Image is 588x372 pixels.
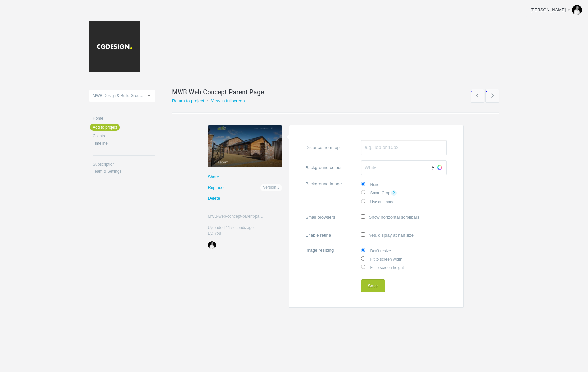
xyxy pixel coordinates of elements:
[306,210,447,223] label: Show horizontal scrollbars
[530,7,566,13] div: [PERSON_NAME]
[306,140,353,153] span: Distance from top
[525,3,585,17] a: [PERSON_NAME]
[485,89,499,103] a: →
[361,246,447,255] label: Don’t resize
[429,163,435,172] a: Auto
[208,241,216,249] a: View all by you
[306,180,353,189] span: Background image
[172,98,204,103] a: Return to project
[208,193,282,203] a: Delete
[208,225,254,236] span: Uploaded 11 seconds ago By: You
[306,232,361,237] span: Enable retina
[89,21,140,72] img: cgdesign-logo_20181107023645.jpg
[361,279,385,293] button: Save
[172,87,483,97] a: MWB Web Concept Parent Page
[211,98,245,103] a: View in fullscreen
[572,5,582,15] img: b266d24ef14a10db8de91460bb94a5c0
[93,93,157,98] span: MWB Design & Build Group Website
[361,248,365,252] input: Don’t resize
[306,228,447,241] label: Yes, display at half size
[306,160,353,173] span: Background colour
[361,180,447,188] label: None
[361,182,365,186] input: None
[435,163,445,172] a: Choose
[361,214,365,219] input: Small browsersShow horizontal scrollbars
[93,134,155,138] a: Clients
[361,263,447,271] label: Fit to screen height
[361,265,365,269] input: Fit to screen height
[361,232,365,237] input: Enable retinaYes, display at half size
[260,184,282,191] span: Version 1
[361,199,365,203] input: Use an image
[93,116,155,120] a: Home
[208,182,282,193] a: Replace
[306,214,361,219] span: Small browsers
[391,190,397,196] a: ?
[208,241,216,249] img: b266d24ef14a10db8de91460bb94a5c0
[306,246,353,256] span: Image resizing
[93,162,155,166] a: Subscription
[90,124,120,131] a: Add to project
[93,141,155,145] a: Timeline
[361,160,447,175] input: Background colourAutoChoose
[361,190,365,194] input: Smart Crop?
[361,140,447,155] input: Distance from top
[208,172,282,182] a: Share
[93,169,155,173] a: Team & Settings
[172,87,264,97] span: MWB Web Concept Parent Page
[361,255,447,263] label: Fit to screen width
[361,197,447,205] label: Use an image
[208,214,276,219] span: MWB-web-concept-parent-pa…
[207,98,209,103] small: •
[361,256,365,261] input: Fit to screen width
[361,188,447,197] label: Smart Crop
[471,89,484,103] a: ←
